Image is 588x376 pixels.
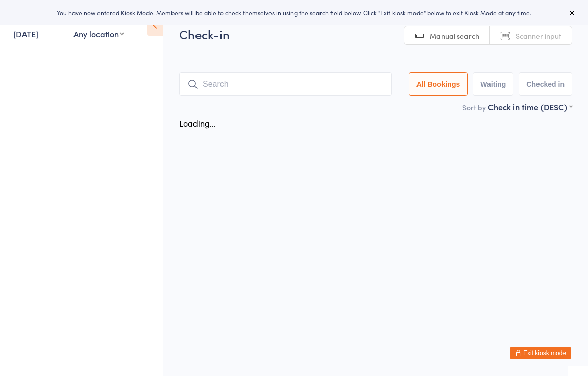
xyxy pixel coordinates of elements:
button: Checked in [519,72,572,96]
div: Loading... [179,117,216,129]
input: Search [179,72,392,96]
button: Exit kiosk mode [510,347,571,359]
label: Sort by [462,102,486,112]
div: Any location [73,28,124,39]
span: Manual search [430,31,479,41]
a: [DATE] [13,28,38,39]
span: Scanner input [516,31,561,41]
button: Waiting [473,72,513,96]
div: Check in time (DESC) [488,101,572,112]
h2: Check-in [179,26,572,42]
button: All Bookings [409,72,468,96]
div: You have now entered Kiosk Mode. Members will be able to check themselves in using the search fie... [16,8,572,17]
